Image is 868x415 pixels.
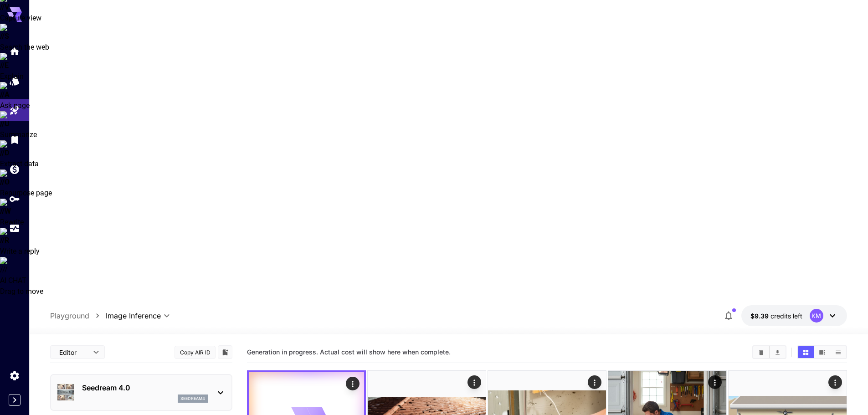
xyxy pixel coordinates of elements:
div: Clear AllDownload All [752,345,786,359]
span: Image Inference [106,310,161,321]
div: Show media in grid viewShow media in video viewShow media in list view [797,345,847,359]
div: Settings [9,370,20,381]
span: Generation in progress. Actual cost will show here when complete. [247,348,451,356]
button: Show media in grid view [798,346,814,358]
span: Editor [59,348,87,357]
div: Actions [828,375,842,389]
p: seedream4 [180,395,205,402]
div: $9.38951 [750,311,802,321]
div: Actions [708,375,722,389]
div: Actions [588,375,601,389]
div: Actions [346,377,360,390]
div: Seedream 4.0seedream4 [56,379,226,406]
button: Add to library [221,347,229,358]
button: Show media in video view [814,346,830,358]
span: credits left [770,312,802,320]
button: $9.38951KM [741,305,847,326]
button: Copy AIR ID [175,346,216,359]
button: Clear All [753,346,769,358]
button: Download All [770,346,786,358]
div: Actions [467,375,481,389]
div: KM [810,309,823,323]
button: Show media in list view [830,346,846,358]
nav: breadcrumb [50,310,106,321]
p: Seedream 4.0 [82,382,208,393]
button: Expand sidebar [9,394,21,406]
span: $9.39 [750,312,770,320]
a: Playground [50,310,89,321]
